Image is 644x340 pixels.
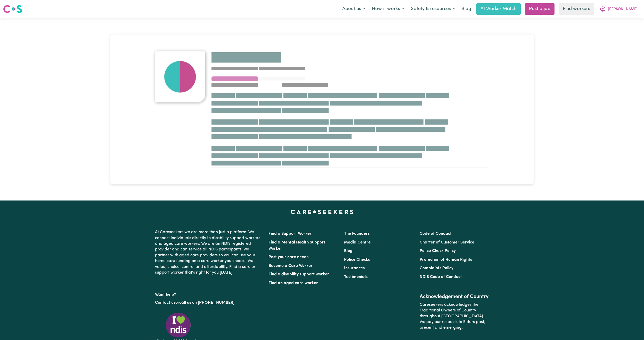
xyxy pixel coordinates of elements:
[344,258,370,262] a: Police Checks
[407,4,458,14] button: Safety & resources
[420,266,453,270] a: Complaints Policy
[596,4,641,14] button: My Account
[268,255,308,259] a: Post your care needs
[608,6,638,12] span: [PERSON_NAME]
[369,4,407,14] button: How it works
[3,3,22,15] a: Careseekers logo
[344,240,371,245] a: Media Centre
[420,249,456,253] a: Police Check Policy
[476,3,521,15] a: AI Worker Match
[268,281,318,285] a: Find an aged care worker
[420,232,452,236] a: Code of Conduct
[268,272,329,276] a: Find a disability support worker
[525,3,555,15] a: Post a job
[155,290,262,298] p: Want help?
[268,240,325,251] a: Find a Mental Health Support Worker
[268,232,312,236] a: Find a Support Worker
[3,4,22,14] img: Careseekers logo
[458,3,474,15] a: Blog
[420,294,489,300] h2: Acknowledgement of Country
[268,264,313,268] a: Become a Care Worker
[155,301,175,305] a: Contact us
[420,300,489,333] p: Careseekers acknowledges the Traditional Owners of Country throughout [GEOGRAPHIC_DATA]. We pay o...
[420,240,474,245] a: Charter of Customer Service
[155,227,262,277] p: At Careseekers we are more than just a platform. We connect individuals directly to disability su...
[344,232,370,236] a: The Founders
[420,275,462,279] a: NDIS Code of Conduct
[344,275,368,279] a: Testimonials
[420,258,472,262] a: Protection of Human Rights
[559,3,594,15] a: Find workers
[179,301,234,305] a: call us on [PHONE_NUMBER]
[339,4,369,14] button: About us
[291,210,353,214] a: Careseekers home page
[344,249,353,253] a: Blog
[344,266,365,270] a: Insurances
[155,298,262,308] p: or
